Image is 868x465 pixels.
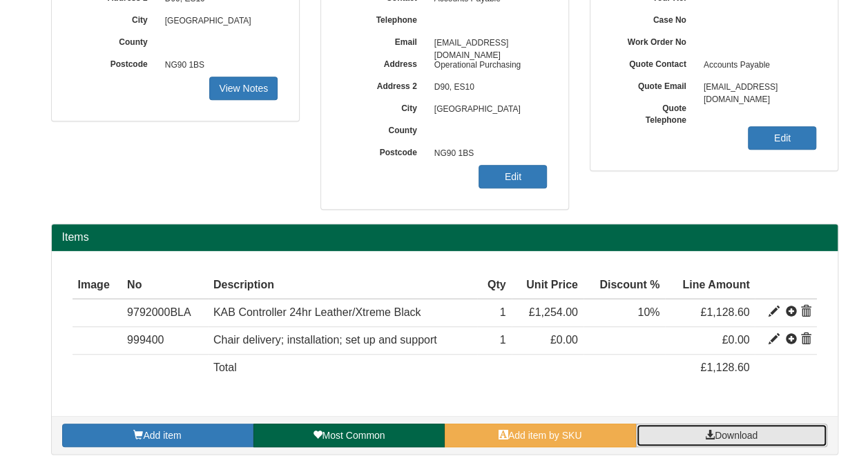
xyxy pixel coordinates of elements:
[636,424,827,447] a: Download
[508,430,582,441] span: Add item by SKU
[427,143,548,165] span: NG90 1BS
[611,10,697,26] label: Case No
[122,327,208,355] td: 999400
[748,126,816,150] a: Edit
[213,306,421,318] span: KAB Controller 24hr Leather/Xtreme Black
[342,55,427,70] label: Address
[143,430,181,441] span: Add item
[342,77,427,92] label: Address 2
[208,355,478,382] td: Total
[479,165,547,188] a: Edit
[342,143,427,159] label: Postcode
[715,430,758,441] span: Download
[584,272,666,299] th: Discount %
[73,272,122,299] th: Image
[722,334,749,346] span: £0.00
[500,334,506,346] span: 1
[697,77,817,99] span: [EMAIL_ADDRESS][DOMAIN_NAME]
[427,32,548,55] span: [EMAIL_ADDRESS][DOMAIN_NAME]
[158,10,278,32] span: [GEOGRAPHIC_DATA]
[500,306,506,318] span: 1
[213,334,437,346] span: Chair delivery; installation; set up and support
[550,334,578,346] span: £0.00
[342,32,427,48] label: Email
[700,306,749,318] span: £1,128.60
[73,10,158,26] label: City
[637,306,659,318] span: 10%
[342,10,427,26] label: Telephone
[62,231,827,244] h2: Items
[700,362,749,373] span: £1,128.60
[322,430,385,441] span: Most Common
[427,99,548,121] span: [GEOGRAPHIC_DATA]
[611,77,697,92] label: Quote Email
[122,272,208,299] th: No
[512,272,584,299] th: Unit Price
[697,55,817,77] span: Accounts Payable
[73,32,158,48] label: County
[529,306,578,318] span: £1,254.00
[427,77,548,99] span: D90, ES10
[73,55,158,70] label: Postcode
[158,55,278,77] span: NG90 1BS
[611,55,697,70] label: Quote Contact
[209,77,278,100] a: View Notes
[342,121,427,137] label: County
[611,99,697,126] label: Quote Telephone
[427,55,548,77] span: Operational Purchasing
[208,272,478,299] th: Description
[477,272,511,299] th: Qty
[611,32,697,48] label: Work Order No
[665,272,755,299] th: Line Amount
[122,299,208,326] td: 9792000BLA
[342,99,427,115] label: City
